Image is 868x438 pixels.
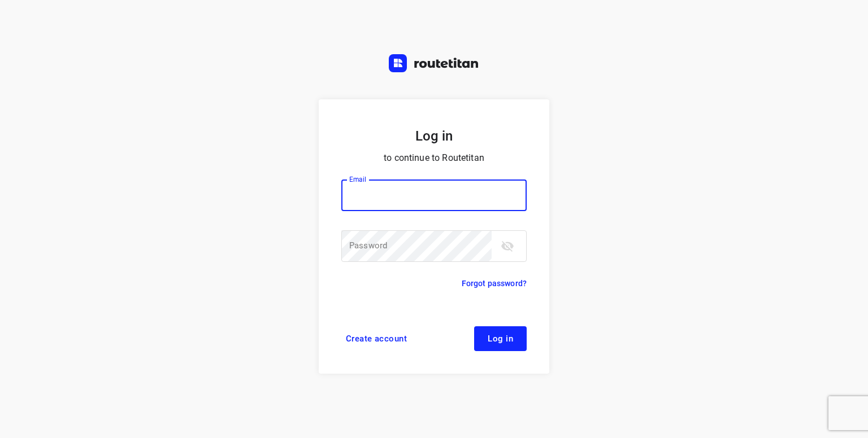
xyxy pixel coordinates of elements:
a: Create account [341,326,411,351]
img: Routetitan [389,54,479,72]
span: Log in [488,334,513,343]
a: Forgot password? [462,277,527,290]
span: Create account [346,334,407,343]
button: toggle password visibility [496,235,519,257]
h5: Log in [341,126,527,146]
a: Routetitan [389,54,479,75]
button: Log in [474,326,527,351]
p: to continue to Routetitan [341,150,527,166]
